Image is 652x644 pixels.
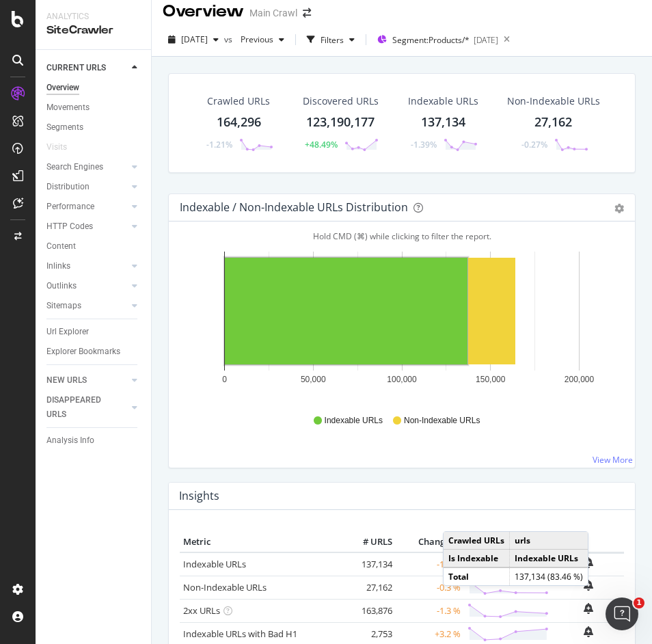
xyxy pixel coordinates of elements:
div: Indexable URLs [408,94,478,108]
th: # URLS [341,532,396,552]
a: CURRENT URLS [46,61,128,75]
span: vs [224,33,235,45]
span: Non-Indexable URLs [404,415,480,427]
div: Visits [46,140,67,155]
text: 150,000 [476,375,506,384]
a: Sitemaps [46,299,128,313]
a: Distribution [46,180,128,194]
div: NEW URLS [46,373,87,388]
div: Explorer Bookmarks [46,345,120,359]
h4: Insights [179,487,219,505]
div: 123,190,177 [306,113,375,131]
td: urls [510,532,588,550]
a: Content [46,239,141,254]
th: Change [396,532,464,552]
button: Previous [235,29,290,51]
div: [DATE] [474,34,498,46]
a: NEW URLS [46,373,128,388]
div: CURRENT URLS [46,61,106,75]
svg: A chart. [180,243,624,402]
div: Inlinks [46,259,70,273]
div: +48.49% [305,139,338,150]
div: 27,162 [534,113,572,131]
div: Sitemaps [46,299,81,313]
div: Outlinks [46,279,77,293]
td: 137,134 (83.46 %) [510,567,588,585]
td: 27,162 [341,576,396,599]
div: bell-plus [584,603,593,614]
td: Is Indexable [444,550,510,568]
a: Search Engines [46,160,128,174]
span: 1 [634,598,644,608]
div: Crawled URLs [207,94,270,108]
div: Indexable / Non-Indexable URLs Distribution [180,200,408,214]
div: Overview [46,81,79,95]
th: Metric [180,532,341,552]
div: Non-Indexable URLs [507,94,600,108]
div: bell-plus [584,626,593,637]
text: 100,000 [387,375,417,384]
text: 50,000 [301,375,326,384]
button: [DATE] [163,29,224,51]
div: Main Crawl [249,6,297,20]
div: bell-plus [584,580,593,591]
div: 137,134 [421,113,465,131]
div: -1.21% [206,139,232,150]
a: Movements [46,100,141,115]
div: Discovered URLs [303,94,379,108]
td: Total [444,567,510,585]
div: Analysis Info [46,433,94,448]
div: Movements [46,100,90,115]
a: Visits [46,140,81,155]
span: Previous [235,33,273,45]
a: Non-Indexable URLs [183,581,267,593]
div: bell-plus [584,557,593,568]
td: 137,134 [341,552,396,576]
div: arrow-right-arrow-left [303,8,311,18]
div: 164,296 [217,113,261,131]
div: Distribution [46,180,90,194]
span: 2025 Aug. 28th [181,33,208,45]
div: Filters [321,34,344,46]
a: HTTP Codes [46,219,128,234]
div: Search Engines [46,160,103,174]
div: HTTP Codes [46,219,93,234]
a: Explorer Bookmarks [46,345,141,359]
a: Inlinks [46,259,128,273]
div: Content [46,239,76,254]
a: Outlinks [46,279,128,293]
div: -0.27% [521,139,547,150]
div: Performance [46,200,94,214]
div: Analytics [46,11,140,23]
td: -0.3 % [396,576,464,599]
a: DISAPPEARED URLS [46,393,128,422]
button: Segment:Products/*[DATE] [372,29,498,51]
a: Indexable URLs with Bad H1 [183,628,297,640]
a: Overview [46,81,141,95]
text: 0 [222,375,227,384]
div: SiteCrawler [46,23,140,38]
div: Segments [46,120,83,135]
div: -1.39% [411,139,437,150]
td: Indexable URLs [510,550,588,568]
a: Url Explorer [46,325,141,339]
td: -1.3 % [396,599,464,622]
a: Analysis Info [46,433,141,448]
a: View More [593,454,633,466]
div: DISAPPEARED URLS [46,393,116,422]
span: Segment: Products/* [392,34,470,46]
button: Filters [301,29,360,51]
iframe: Intercom live chat [606,598,638,630]
a: Segments [46,120,141,135]
div: Url Explorer [46,325,89,339]
td: 163,876 [341,599,396,622]
div: gear [614,204,624,213]
a: Indexable URLs [183,558,246,570]
span: Indexable URLs [325,415,383,427]
a: Performance [46,200,128,214]
td: -1.4 % [396,552,464,576]
a: 2xx URLs [183,604,220,617]
text: 200,000 [565,375,595,384]
td: Crawled URLs [444,532,510,550]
